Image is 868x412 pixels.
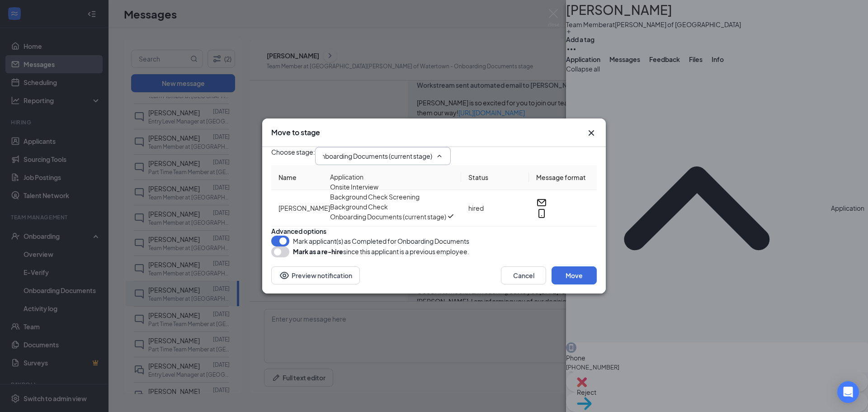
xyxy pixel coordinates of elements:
svg: Cross [586,128,597,138]
svg: Checkmark [446,212,455,221]
div: Background Check [330,202,388,212]
b: Mark as a re-hire [293,247,343,256]
th: Name [271,165,461,190]
button: Cancel [501,266,546,284]
svg: Eye [279,270,290,281]
div: Advanced options [271,227,597,236]
button: Move [552,266,597,284]
button: Close [586,128,597,138]
svg: MobileSms [536,208,547,219]
svg: Email [536,197,547,208]
div: since this applicant is a previous employee. [293,246,469,256]
span: [PERSON_NAME] [278,204,330,212]
div: Open Intercom Messenger [837,381,859,403]
div: Onsite Interview [330,182,378,192]
div: Onboarding Documents (current stage) [330,212,446,222]
th: Message format [529,165,597,190]
button: Preview notificationEye [271,266,360,284]
svg: ChevronUp [436,152,443,160]
td: hired [461,190,529,227]
span: Mark applicant(s) as Completed for Onboarding Documents [293,236,469,246]
th: Status [461,165,529,190]
span: Choose stage : [271,147,315,165]
div: Background Check Screening [330,192,420,202]
h3: Move to stage [271,128,320,137]
div: Application [330,172,363,182]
